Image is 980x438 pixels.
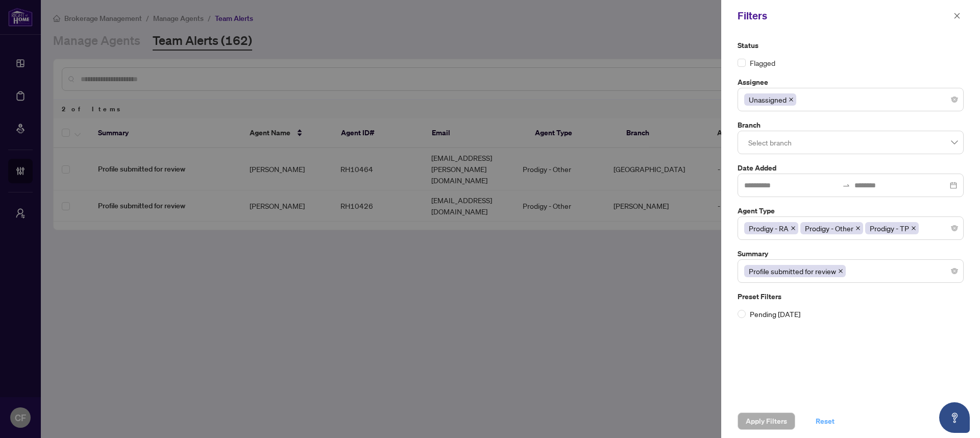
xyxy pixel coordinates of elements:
[838,269,843,274] span: close
[744,222,798,234] span: Prodigy - RA
[738,119,964,131] label: Branch
[749,223,789,234] span: Prodigy - RA
[953,12,961,19] span: close
[750,57,775,68] span: Flagged
[738,205,964,216] label: Agent Type
[791,226,796,231] span: close
[939,402,970,433] button: Open asap
[800,222,863,234] span: Prodigy - Other
[805,223,853,234] span: Prodigy - Other
[807,412,843,430] button: Reset
[870,223,909,234] span: Prodigy - TP
[738,291,964,302] label: Preset Filters
[951,268,958,274] span: close-circle
[951,96,958,103] span: close-circle
[744,93,796,106] span: Unassigned
[911,226,916,231] span: close
[789,97,794,102] span: close
[744,265,846,277] span: Profile submitted for review
[865,222,919,234] span: Prodigy - TP
[746,308,804,320] span: Pending [DATE]
[738,40,964,51] label: Status
[738,248,964,259] label: Summary
[738,412,795,430] button: Apply Filters
[749,94,787,105] span: Unassigned
[749,265,836,277] span: Profile submitted for review
[842,181,850,189] span: swap-right
[738,162,964,174] label: Date Added
[951,225,958,231] span: close-circle
[738,77,964,88] label: Assignee
[816,413,835,429] span: Reset
[738,8,950,23] div: Filters
[842,181,850,189] span: to
[855,226,861,231] span: close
